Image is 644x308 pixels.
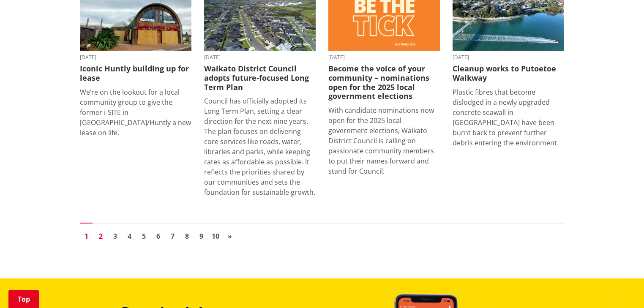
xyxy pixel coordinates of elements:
p: With candidate nominations now open for the 2025 local government elections, Waikato District Cou... [328,105,440,176]
span: » [228,232,232,241]
time: [DATE] [328,55,440,60]
h3: Waikato District Council adopts future-focused Long Term Plan [204,64,316,92]
h3: Cleanup works to Putoetoe Walkway [453,64,564,82]
a: Go to page 2 [94,230,107,243]
time: [DATE] [453,55,564,60]
time: [DATE] [80,55,191,60]
h3: Become the voice of your community – nominations open for the 2025 local government elections [328,64,440,101]
a: Go to page 5 [137,230,150,243]
a: Go to page 4 [123,230,136,243]
a: Go to page 7 [166,230,179,243]
a: Go to page 6 [152,230,164,243]
p: Plastic fibres that become dislodged in a newly upgraded concrete seawall in [GEOGRAPHIC_DATA] ha... [453,87,564,148]
a: Go to next page [224,230,236,243]
nav: Pagination [80,223,564,245]
a: Go to page 10 [209,230,222,243]
time: [DATE] [204,55,316,60]
p: Council has officially adopted its Long Term Plan, setting a clear direction for the next nine ye... [204,96,316,197]
a: Top [8,290,39,308]
a: Go to page 8 [180,230,193,243]
p: We’re on the lookout for a local community group to give the former i-SITE in [GEOGRAPHIC_DATA]/H... [80,87,191,138]
a: Go to page 9 [195,230,207,243]
a: Go to page 3 [109,230,121,243]
h3: Iconic Huntly building up for lease [80,64,191,82]
iframe: Messenger Launcher [605,273,636,303]
a: Page 1 [80,230,93,243]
